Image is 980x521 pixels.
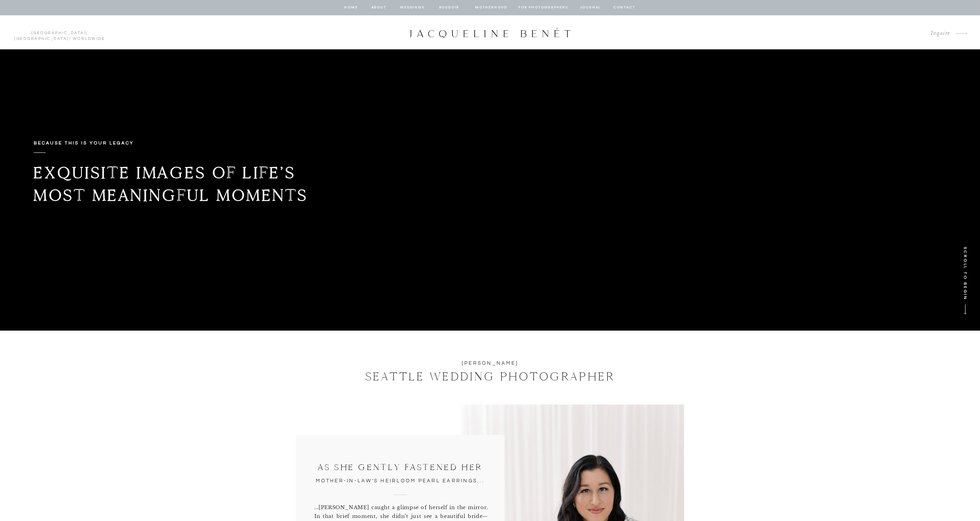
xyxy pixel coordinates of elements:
[518,4,568,11] a: for photographers
[371,4,387,11] a: about
[612,4,637,11] a: contact
[312,461,488,475] p: As she Gently Fastened Her
[11,30,108,35] p: | | Worldwide
[399,4,425,11] a: Weddings
[14,37,69,41] a: [GEOGRAPHIC_DATA]
[438,4,460,11] a: BOUDOIR
[475,4,507,11] a: Motherhood
[33,162,308,205] b: Exquisite images of life’s most meaningful moments
[312,477,488,485] p: Mother-In-Law's Heirloom Pearl Earrings...
[960,247,969,311] p: SCROLL TO BEGIN
[341,367,639,385] h1: SEATTLE WEDDING PHOTOGRAPHER
[924,28,950,39] a: Inquire
[31,31,87,35] a: [GEOGRAPHIC_DATA]
[578,4,602,11] a: journal
[34,141,134,146] b: Because this is your legacy
[344,4,358,11] a: home
[417,359,563,367] h2: [PERSON_NAME]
